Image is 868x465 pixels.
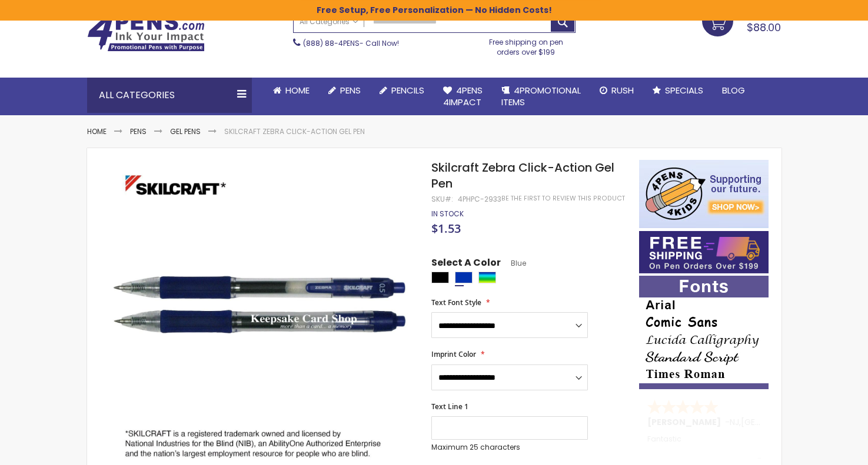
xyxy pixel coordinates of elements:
p: Maximum 25 characters [431,443,588,452]
span: Specials [665,84,703,96]
span: Pens [340,84,361,96]
span: Blog [722,84,745,96]
a: Pens [130,126,147,136]
div: Free shipping on pen orders over $199 [477,33,576,56]
a: Specials [643,78,713,103]
span: 4Pens 4impact [443,84,483,108]
span: Imprint Color [431,349,476,359]
a: Home [264,78,319,103]
span: - , [725,416,827,428]
div: Availability [431,209,464,219]
div: Blue [455,272,473,283]
img: 4Pens Custom Pens and Promotional Products [87,14,205,52]
span: All Categories [300,17,358,26]
span: - Call Now! [303,38,399,48]
a: Pens [319,78,370,103]
a: Gel Pens [170,126,201,136]
div: 4PHPC-2933 [458,195,501,204]
li: Skilcraft Zebra Click-Action Gel Pen [224,127,365,136]
img: blue-4phpc-2933.jpg [111,159,416,464]
a: Be the first to review this product [501,194,625,203]
iframe: Google Customer Reviews [771,433,868,465]
div: Fantastic [647,435,761,460]
span: NJ [730,416,739,428]
span: Text Font Style [431,297,481,307]
span: Rush [611,84,634,96]
div: Black [431,272,449,283]
div: All Categories [87,78,252,113]
span: [GEOGRAPHIC_DATA] [741,416,827,428]
span: Pencils [391,84,424,96]
a: (888) 88-4PENS [303,38,360,48]
strong: SKU [431,194,453,204]
img: 4pens 4 kids [639,160,769,228]
span: [PERSON_NAME] [647,416,725,428]
a: 4Pens4impact [434,78,492,116]
a: Home [87,126,107,136]
span: Blue [501,258,526,268]
img: Free shipping on orders over $199 [639,231,769,273]
img: font-personalization-examples [639,276,769,389]
a: Blog [713,78,754,103]
span: Skilcraft Zebra Click-Action Gel Pen [431,159,614,192]
span: Select A Color [431,256,501,272]
a: Rush [590,78,643,103]
a: All Categories [294,12,364,31]
span: $88.00 [747,20,781,35]
span: Home [285,84,310,96]
a: Pencils [370,78,434,103]
span: 4PROMOTIONAL ITEMS [501,84,581,108]
div: Assorted [478,272,496,283]
a: 4PROMOTIONALITEMS [492,78,590,116]
span: Text Line 1 [431,402,468,412]
span: $1.53 [431,220,461,236]
span: In stock [431,209,464,219]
